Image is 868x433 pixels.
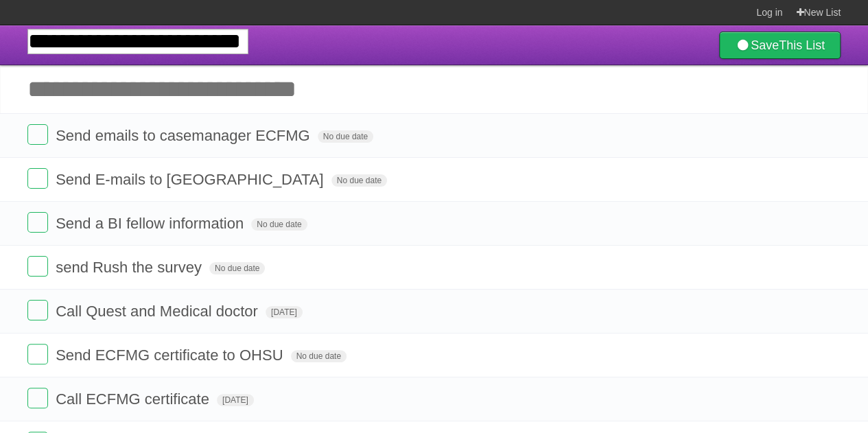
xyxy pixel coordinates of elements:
[56,127,314,144] span: Send emails to casemanager ECFMG
[56,303,261,320] span: Call Quest and Medical doctor
[318,130,373,143] span: No due date
[779,38,825,52] b: This List
[27,212,48,233] label: Done
[27,256,48,277] label: Done
[27,300,48,320] label: Done
[27,124,48,145] label: Done
[266,306,303,318] span: [DATE]
[209,262,265,274] span: No due date
[56,171,327,188] span: Send E-mails to [GEOGRAPHIC_DATA]
[27,388,48,408] label: Done
[56,215,247,232] span: Send a BI fellow information
[331,174,387,187] span: No due date
[217,394,254,406] span: [DATE]
[27,168,48,189] label: Done
[56,390,213,408] span: Call ECFMG certificate
[251,218,307,231] span: No due date
[56,259,205,276] span: send Rush the survey
[56,347,286,364] span: Send ECFMG certificate to OHSU
[719,32,841,59] a: SaveThis List
[27,344,48,364] label: Done
[291,350,347,362] span: No due date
